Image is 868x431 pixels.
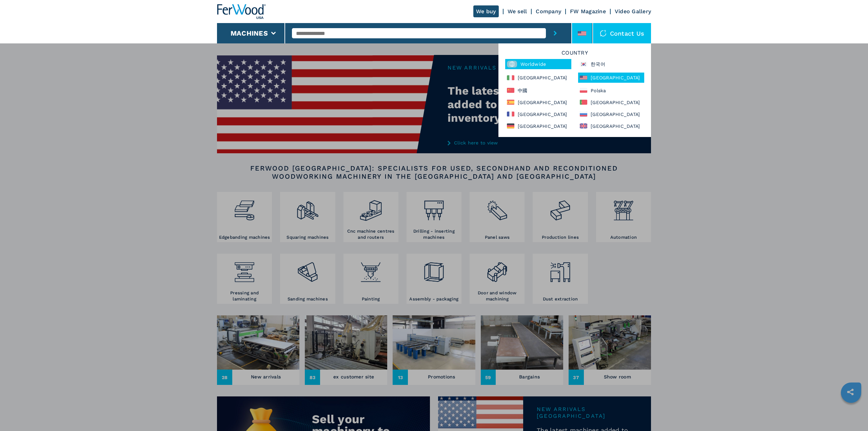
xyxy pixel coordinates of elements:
h6: Country [502,50,648,59]
div: [GEOGRAPHIC_DATA] [505,122,571,130]
div: Worldwide [505,59,571,69]
div: Polska [578,86,644,95]
div: [GEOGRAPHIC_DATA] [578,122,644,130]
div: [GEOGRAPHIC_DATA] [505,110,571,118]
div: [GEOGRAPHIC_DATA] [505,73,571,83]
a: We sell [508,8,527,15]
div: [GEOGRAPHIC_DATA] [578,110,644,118]
div: [GEOGRAPHIC_DATA] [505,98,571,106]
button: submit-button [546,23,565,43]
a: FW Magazine [570,8,606,15]
div: [GEOGRAPHIC_DATA] [578,98,644,106]
img: Ferwood [217,4,266,19]
a: Video Gallery [615,8,651,15]
div: [GEOGRAPHIC_DATA] [578,73,644,83]
a: Company [536,8,561,15]
button: Machines [231,29,268,37]
a: We buy [473,5,499,17]
div: 中國 [505,86,571,95]
img: Contact us [600,30,607,37]
div: 한국어 [578,59,644,69]
div: Contact us [593,23,651,43]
